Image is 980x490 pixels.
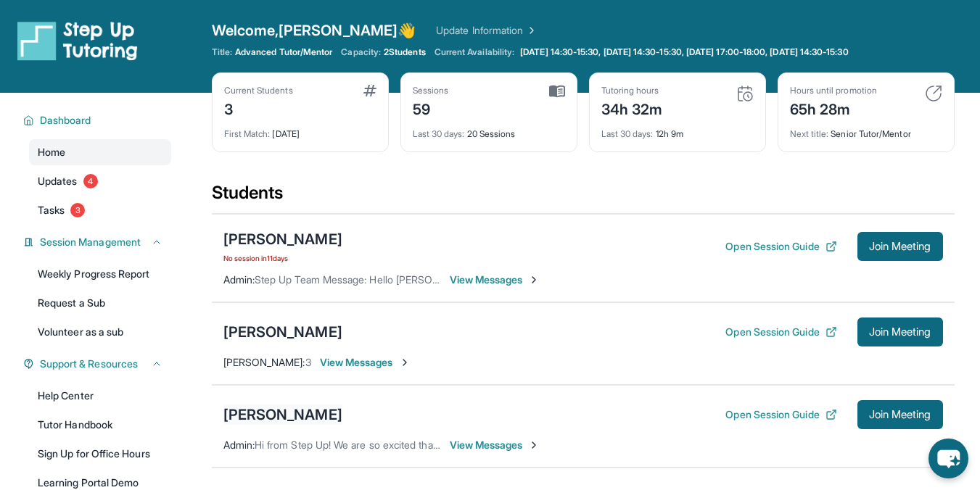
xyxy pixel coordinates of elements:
span: Join Meeting [869,242,931,251]
div: [PERSON_NAME] [223,322,342,342]
span: Updates [38,174,78,188]
span: No session in 11 days [223,252,342,264]
span: Advanced Tutor/Mentor [235,46,332,58]
span: Last 30 days : [413,128,465,139]
span: Session Management [40,235,141,249]
a: Updates4 [29,168,171,194]
span: Support & Resources [40,357,138,371]
img: Chevron-Right [528,274,540,286]
span: Next title : [790,128,829,139]
span: Admin : [223,439,255,451]
span: View Messages [320,355,411,370]
div: 12h 9m [601,120,754,140]
a: Tasks3 [29,197,171,223]
span: View Messages [450,273,540,287]
span: Last 30 days : [601,128,654,139]
span: Join Meeting [869,410,931,419]
span: 2 Students [384,46,426,58]
span: [DATE] 14:30-15:30, [DATE] 14:30-15:30, [DATE] 17:00-18:00, [DATE] 14:30-15:30 [520,46,848,58]
button: Join Meeting [857,400,943,429]
button: Open Session Guide [725,325,836,339]
a: Volunteer as a sub [29,319,171,345]
div: Current Students [224,85,293,96]
button: chat-button [928,439,968,478]
div: 59 [413,96,449,120]
div: 20 Sessions [413,120,565,140]
span: Title: [212,46,232,58]
button: Open Session Guide [725,407,836,422]
span: First Match : [224,128,271,139]
span: Join Meeting [869,328,931,336]
span: 3 [70,203,85,217]
a: Weekly Progress Report [29,261,171,287]
span: View Messages [450,438,540,452]
div: [PERSON_NAME] [223,404,342,425]
div: 34h 32m [601,96,663,120]
button: Join Meeting [857,317,943,346]
img: logo [17,20,138,61]
img: card [925,85,942,102]
div: Hours until promotion [790,85,877,96]
a: Sign Up for Office Hours [29,441,171,467]
img: card [549,85,565,98]
span: Admin : [223,273,255,286]
div: Sessions [413,85,449,96]
a: [DATE] 14:30-15:30, [DATE] 14:30-15:30, [DATE] 17:00-18:00, [DATE] 14:30-15:30 [517,46,851,58]
a: Tutor Handbook [29,412,171,438]
div: Students [212,181,955,213]
a: Home [29,139,171,165]
span: Tasks [38,203,65,217]
span: Welcome, [PERSON_NAME] 👋 [212,20,416,41]
img: Chevron-Right [399,357,411,368]
button: Dashboard [34,113,162,128]
img: card [363,85,376,96]
div: 65h 28m [790,96,877,120]
div: [DATE] [224,120,376,140]
span: Home [38,145,65,159]
button: Open Session Guide [725,239,836,254]
button: Support & Resources [34,357,162,371]
img: Chevron-Right [528,439,540,451]
span: Current Availability: [435,46,514,58]
img: Chevron Right [523,23,538,38]
a: Request a Sub [29,290,171,316]
div: 3 [224,96,293,120]
div: Tutoring hours [601,85,663,96]
span: 4 [83,174,98,188]
button: Session Management [34,235,162,249]
a: Update Information [436,23,538,38]
img: card [736,85,754,102]
span: Dashboard [40,113,91,128]
button: Join Meeting [857,232,943,261]
span: [PERSON_NAME] : [223,356,305,368]
a: Help Center [29,383,171,409]
span: Capacity: [341,46,381,58]
div: [PERSON_NAME] [223,229,342,249]
div: Senior Tutor/Mentor [790,120,942,140]
span: 3 [305,356,311,368]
